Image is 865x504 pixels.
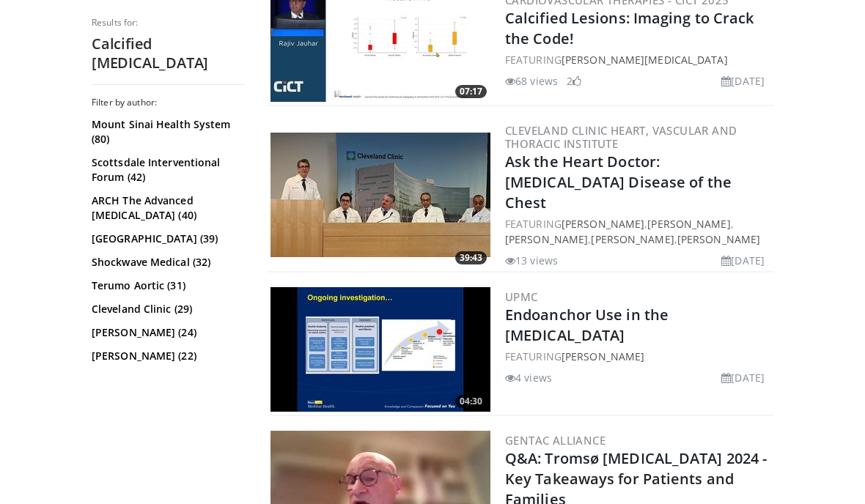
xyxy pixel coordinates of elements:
a: [PERSON_NAME] [505,232,588,246]
a: [PERSON_NAME] [591,232,674,246]
span: 07:17 [455,85,487,98]
li: 4 views [505,370,552,385]
li: [DATE] [721,370,765,385]
li: 13 views [505,253,558,268]
a: [PERSON_NAME][MEDICAL_DATA] [562,53,728,67]
a: 39:43 [270,133,490,257]
img: 93cf78bd-fa11-44b1-a1ff-3e9f04c31633.300x170_q85_crop-smart_upscale.jpg [270,133,490,257]
a: 04:30 [270,287,490,412]
span: 39:43 [455,251,487,264]
a: ARCH The Advanced [MEDICAL_DATA] (40) [92,193,242,223]
a: Terumo Aortic (31) [92,278,242,293]
h3: Filter by author: [92,97,246,108]
a: Ask the Heart Doctor: [MEDICAL_DATA] Disease of the Chest [505,152,732,212]
li: [DATE] [721,253,765,268]
div: FEATURING [505,349,770,364]
p: Results for: [92,17,246,29]
a: Cleveland Clinic (29) [92,302,242,316]
li: 68 views [505,73,558,89]
a: UPMC [505,289,538,304]
div: FEATURING , , , , [505,216,770,247]
a: [PERSON_NAME] [677,232,760,246]
a: [PERSON_NAME] [562,217,644,231]
li: [DATE] [721,73,765,89]
a: [GEOGRAPHIC_DATA] (39) [92,231,242,246]
a: Shockwave Medical (32) [92,255,242,270]
span: 04:30 [455,395,487,408]
a: [PERSON_NAME] (22) [92,349,242,363]
a: GenTAC Alliance [505,433,605,448]
a: Endoanchor Use in the [MEDICAL_DATA] [505,305,669,345]
div: FEATURING [505,52,770,67]
a: Mount Sinai Health System (80) [92,117,242,147]
a: Calcified Lesions: Imaging to Crack the Code! [505,8,754,48]
img: 229b605d-6ea4-429f-8fa8-0ab45785339f.300x170_q85_crop-smart_upscale.jpg [270,287,490,412]
a: [PERSON_NAME] (24) [92,325,242,340]
a: Cleveland Clinic Heart, Vascular and Thoracic Institute [505,123,737,151]
a: Scottsdale Interventional Forum (42) [92,155,242,185]
a: [PERSON_NAME] [647,217,730,231]
li: 2 [567,73,581,89]
a: [PERSON_NAME] [562,349,644,363]
h2: Calcified [MEDICAL_DATA] [92,34,246,73]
